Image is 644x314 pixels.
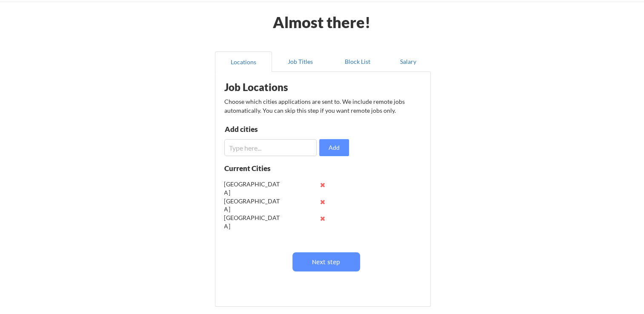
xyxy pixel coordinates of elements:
button: Next step [292,252,360,271]
button: Block List [329,51,386,72]
button: Salary [386,51,431,72]
input: Type here... [224,139,317,156]
div: Choose which cities applications are sent to. We include remote jobs automatically. You can skip ... [224,97,420,115]
div: Almost there! [262,14,381,30]
button: Job Titles [272,51,329,72]
div: [GEOGRAPHIC_DATA] [224,214,280,230]
div: Current Cities [224,165,289,172]
button: Add [319,139,349,156]
div: Job Locations [224,82,332,92]
div: Add cities [225,126,313,133]
div: [GEOGRAPHIC_DATA] [224,180,280,197]
button: Locations [215,51,272,72]
div: [GEOGRAPHIC_DATA] [224,197,280,214]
